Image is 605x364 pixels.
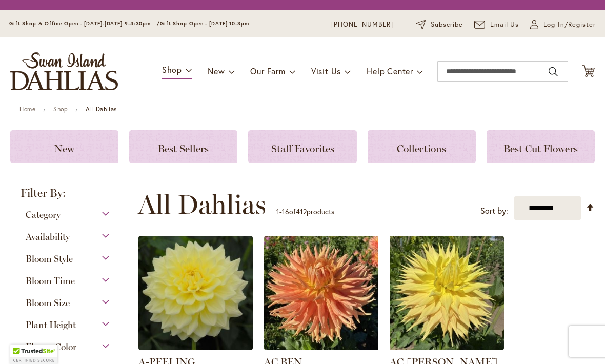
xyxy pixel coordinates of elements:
[162,64,182,75] span: Shop
[331,19,393,30] a: [PHONE_NUMBER]
[86,105,117,113] strong: All Dahlias
[474,19,519,30] a: Email Us
[26,319,76,331] span: Plant Height
[390,236,504,350] img: AC Jeri
[10,52,118,90] a: store logo
[10,188,126,204] strong: Filter By:
[138,342,253,352] a: A-Peeling
[503,143,578,155] span: Best Cut Flowers
[26,231,70,242] span: Availability
[26,297,70,309] span: Bloom Size
[296,207,307,216] span: 412
[26,341,76,353] span: Flower Color
[276,204,334,220] p: - of products
[26,253,73,265] span: Bloom Style
[390,342,504,352] a: AC Jeri
[160,20,249,27] span: Gift Shop Open - [DATE] 10-3pm
[264,236,378,350] img: AC BEN
[158,143,209,155] span: Best Sellers
[431,19,463,30] span: Subscribe
[480,201,508,220] label: Sort by:
[54,143,74,155] span: New
[311,66,341,76] span: Visit Us
[416,19,463,30] a: Subscribe
[8,328,36,356] iframe: Launch Accessibility Center
[397,143,446,155] span: Collections
[138,236,253,350] img: A-Peeling
[19,105,35,113] a: Home
[368,130,476,163] a: Collections
[26,275,75,287] span: Bloom Time
[10,130,118,163] a: New
[9,20,160,27] span: Gift Shop & Office Open - [DATE]-[DATE] 9-4:30pm /
[271,143,334,155] span: Staff Favorites
[53,105,68,113] a: Shop
[490,19,519,30] span: Email Us
[487,130,595,163] a: Best Cut Flowers
[26,209,60,220] span: Category
[367,66,413,76] span: Help Center
[248,130,356,163] a: Staff Favorites
[129,130,237,163] a: Best Sellers
[264,342,378,352] a: AC BEN
[543,19,596,30] span: Log In/Register
[138,189,266,220] span: All Dahlias
[530,19,596,30] a: Log In/Register
[276,207,279,216] span: 1
[250,66,285,76] span: Our Farm
[282,207,289,216] span: 16
[208,66,225,76] span: New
